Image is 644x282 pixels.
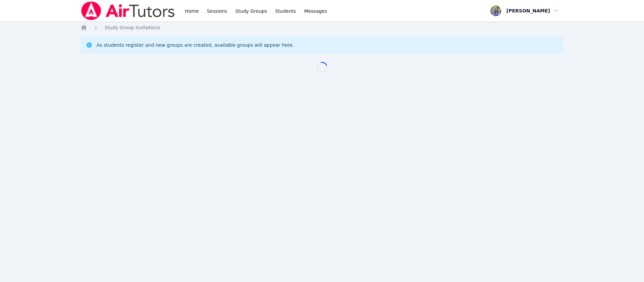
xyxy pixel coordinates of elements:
[97,42,294,48] div: As students register and new groups are created, available groups will appear here.
[80,24,563,31] nav: Breadcrumb
[80,1,175,20] img: Air Tutors
[105,25,160,30] span: Study Group Invitations
[304,8,327,14] span: Messages
[105,24,160,31] a: Study Group Invitations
